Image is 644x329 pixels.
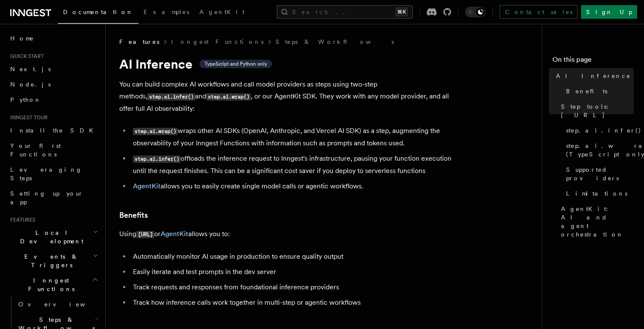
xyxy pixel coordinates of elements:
span: Step tools: [URL] [561,102,634,119]
li: Easily iterate and test prompts in the dev server [130,266,460,278]
span: Your first Functions [10,142,61,158]
a: Your first Functions [7,138,100,162]
a: Benefits [119,209,148,221]
a: Inngest Functions [171,38,264,46]
span: Node.js [10,81,51,88]
p: You can build complex AI workflows and call model providers as steps using two-step methods, and ... [119,78,460,115]
li: offloads the inference request to Inngest's infrastructure, pausing your function execution until... [130,153,460,177]
p: Using or allows you to: [119,228,460,240]
span: Next.js [10,66,51,72]
span: Features [119,38,159,46]
span: Setting up your app [10,190,83,205]
a: Benefits [563,84,634,99]
a: AgentKit [133,182,161,190]
a: Steps & Workflows [276,38,394,46]
a: Supported providers [563,162,634,186]
a: AgentKit [161,230,188,238]
code: step.ai.infer() [133,156,181,163]
span: Quick start [7,53,44,60]
a: Step tools: [URL] [558,99,634,123]
a: Limitations [563,186,634,201]
span: Limitations [566,189,627,198]
code: [URL] [136,231,154,238]
button: Search...⌘K [277,5,413,19]
a: AgentKit [194,3,250,23]
a: Install the SDK [7,123,100,138]
span: Inngest tour [7,114,48,121]
span: Inngest Functions [7,276,92,293]
a: Node.js [7,77,100,92]
a: step.ai.wrap() (TypeScript only) [563,138,634,162]
a: Documentation [58,3,138,24]
button: Inngest Functions [7,273,100,297]
a: AI Inference [552,68,634,84]
a: Overview [15,297,100,312]
h4: On this page [552,55,634,68]
li: Automatically monitor AI usage in production to ensure quality output [130,251,460,263]
li: wraps other AI SDKs (OpenAI, Anthropic, and Vercel AI SDK) as a step, augmenting the observabilit... [130,125,460,149]
a: Next.js [7,61,100,77]
span: AgentKit [199,9,244,15]
a: AgentKit: AI and agent orchestration [558,201,634,242]
a: Sign Up [581,5,637,19]
a: Contact sales [500,5,578,19]
a: Examples [138,3,194,23]
span: Benefits [566,87,607,95]
button: Events & Triggers [7,249,100,273]
button: Local Development [7,225,100,249]
a: Setting up your app [7,186,100,210]
span: step.ai.infer() [566,126,641,135]
span: Home [10,34,34,43]
span: AgentKit: AI and agent orchestration [561,205,634,239]
span: Leveraging Steps [10,166,82,182]
span: Examples [144,9,189,15]
code: step.ai.wrap() [206,93,251,101]
h1: AI Inference [119,56,460,72]
span: Events & Triggers [7,252,93,269]
span: Features [7,216,35,223]
code: step.ai.infer() [147,93,195,101]
span: Overview [18,301,106,308]
a: step.ai.infer() [563,123,634,138]
span: AI Inference [556,72,631,80]
li: Track requests and responses from foundational inference providers [130,281,460,293]
span: Local Development [7,228,93,245]
span: Supported providers [566,165,634,182]
span: TypeScript and Python only [204,61,267,67]
span: Python [10,96,41,103]
a: Python [7,92,100,107]
span: Documentation [63,9,133,15]
button: Toggle dark mode [465,7,486,17]
a: Home [7,31,100,46]
code: step.ai.wrap() [133,128,178,135]
li: Track how inference calls work together in multi-step or agentic workflows [130,297,460,309]
a: Leveraging Steps [7,162,100,186]
span: Install the SDK [10,127,98,134]
kbd: ⌘K [396,8,408,16]
li: allows you to easily create single model calls or agentic workflows. [130,180,460,192]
